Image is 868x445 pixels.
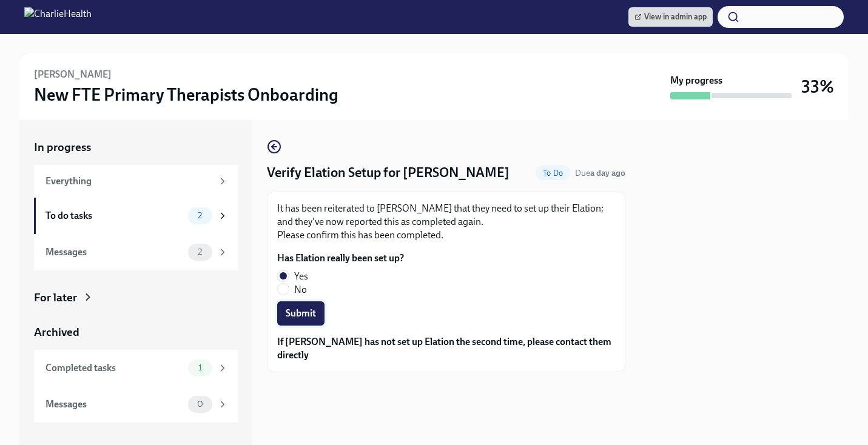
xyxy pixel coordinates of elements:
[634,11,707,23] span: View in admin app
[34,84,338,105] h3: New FTE Primary Therapists Onboarding
[267,164,510,182] h4: Verify Elation Setup for [PERSON_NAME]
[34,290,238,306] a: For later
[190,247,209,256] span: 2
[34,290,77,306] div: For later
[34,68,112,81] h6: [PERSON_NAME]
[45,398,183,411] div: Messages
[190,400,210,409] span: 0
[34,350,238,386] a: Completed tasks1
[670,74,722,87] strong: My progress
[45,361,183,375] div: Completed tasks
[536,169,570,178] span: To Do
[24,7,92,27] img: CharlieHealth
[575,167,625,179] span: September 14th, 2025 09:00
[294,270,308,283] span: Yes
[294,283,307,296] span: No
[34,324,238,340] a: Archived
[34,386,238,423] a: Messages0
[286,307,316,320] span: Submit
[628,7,713,27] a: View in admin app
[590,168,625,178] strong: a day ago
[34,165,238,198] a: Everything
[45,175,212,188] div: Everything
[277,202,615,242] p: It has been reiterated to [PERSON_NAME] that they need to set up their Elation; and they've now r...
[45,209,183,222] div: To do tasks
[575,168,625,178] span: Due
[190,211,209,220] span: 2
[277,336,611,361] strong: If [PERSON_NAME] has not set up Elation the second time, please contact them directly
[34,198,238,234] a: To do tasks2
[801,76,834,98] h3: 33%
[277,301,325,326] button: Submit
[45,246,183,259] div: Messages
[34,139,238,155] a: In progress
[277,252,404,265] label: Has Elation really been set up?
[34,234,238,270] a: Messages2
[191,363,209,372] span: 1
